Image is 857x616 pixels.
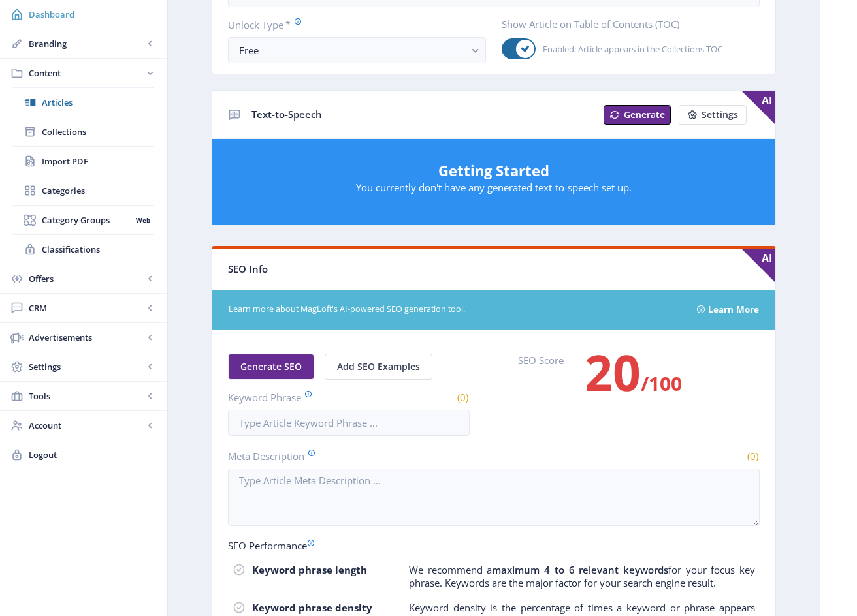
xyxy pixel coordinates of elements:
[492,563,668,576] b: maximum 4 to 6 relevant keywords
[228,37,486,63] button: Free
[585,339,641,405] span: 20
[29,272,144,285] span: Offers
[29,448,157,461] span: Logout
[225,181,762,194] p: You currently don't have any generated text-to-speech set up.
[228,449,489,463] label: Meta Description
[702,110,738,120] span: Settings
[745,450,760,463] span: (0)
[29,301,144,315] span: CRM
[604,105,671,125] button: Generate
[228,410,470,436] input: Type Article Keyword Phrase ...
[13,176,154,205] a: Categories
[212,90,776,226] app-collection-view: Text-to-Speech
[228,539,760,552] div: SEO Performance
[13,117,154,146] a: Collections
[585,359,682,397] h3: /100
[29,419,144,432] span: Account
[42,96,154,109] span: Articles
[252,563,367,576] strong: Keyword phrase length
[240,362,302,372] span: Generate SEO
[29,390,144,403] span: Tools
[29,360,144,373] span: Settings
[228,354,314,380] button: Generate SEO
[708,300,759,320] a: Learn More
[29,37,144,50] span: Branding
[679,105,747,125] button: Settings
[536,41,722,57] span: Enabled: Article appears in the Collections TOC
[228,390,344,405] label: Keyword Phrase
[325,354,432,380] button: Add SEO Examples
[337,362,420,372] span: Add SEO Examples
[13,206,154,234] a: Category GroupsWeb
[502,18,749,31] label: Show Article on Table of Contents (TOC)
[239,42,464,58] div: Free
[42,213,131,226] span: Category Groups
[13,235,154,264] a: Classifications
[228,262,268,275] span: SEO Info
[409,563,755,589] p: We recommend a for your focus key phrase. Keywords are the major factor for your search engine re...
[741,91,775,125] span: AI
[229,303,681,316] span: Learn more about MagLoft's AI-powered SEO generation tool.
[228,18,476,32] label: Unlock Type
[29,331,144,344] span: Advertisements
[42,155,154,168] span: Import PDF
[671,105,747,125] a: New page
[29,8,157,21] span: Dashboard
[42,184,154,197] span: Categories
[251,108,322,121] span: Text-to-Speech
[741,249,775,283] span: AI
[13,88,154,117] a: Articles
[29,67,144,80] span: Content
[455,391,470,404] span: (0)
[624,110,665,120] span: Generate
[42,243,154,256] span: Classifications
[518,354,564,416] label: SEO Score
[42,125,154,138] span: Collections
[596,105,671,125] a: New page
[13,147,154,176] a: Import PDF
[225,160,762,181] h5: Getting Started
[131,213,154,226] nb-badge: Web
